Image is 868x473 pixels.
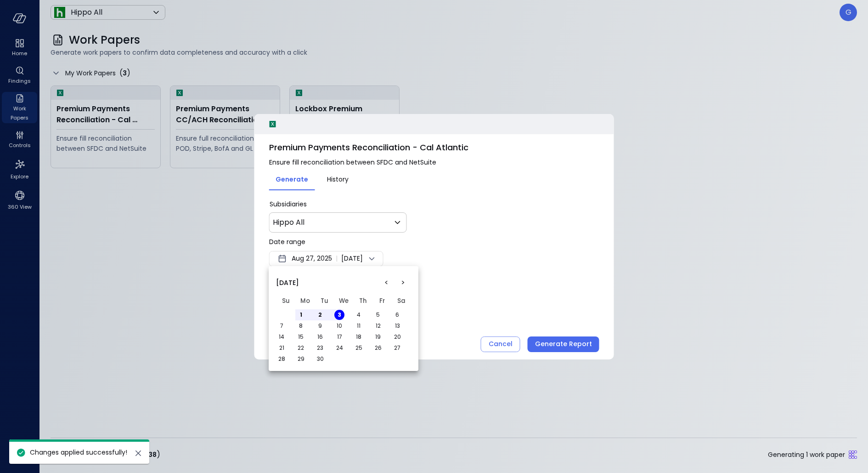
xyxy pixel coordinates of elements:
th: Saturday [392,293,411,309]
button: Saturday, September 20th, 2025 [392,332,402,342]
button: Friday, September 5th, 2025 [373,310,383,320]
button: Thursday, September 11th, 2025 [354,321,364,331]
button: Wednesday, September 24th, 2025 [334,343,344,353]
button: Sunday, September 14th, 2025 [276,332,287,342]
button: Thursday, September 25th, 2025 [354,343,364,353]
button: Sunday, September 21st, 2025 [276,343,287,353]
th: Tuesday [315,293,334,309]
button: Tuesday, September 9th, 2025 [315,321,325,331]
button: Friday, September 19th, 2025 [373,332,383,342]
button: Friday, September 12th, 2025 [373,321,383,331]
button: Saturday, September 27th, 2025 [392,343,402,353]
button: Monday, September 1st, 2025, selected [296,310,306,320]
button: Friday, September 26th, 2025 [373,343,383,353]
button: Tuesday, September 2nd, 2025, selected [315,310,325,320]
table: September 2025 [276,293,411,365]
th: Wednesday [334,293,353,309]
button: Saturday, September 13th, 2025 [392,321,402,331]
button: Sunday, September 7th, 2025 [276,321,287,331]
th: Monday [295,293,315,309]
button: Today, Wednesday, September 3rd, 2025, selected [334,310,344,320]
button: Wednesday, September 10th, 2025 [334,321,344,331]
button: Monday, September 15th, 2025 [296,332,306,342]
button: Tuesday, September 23rd, 2025 [315,343,325,353]
button: Monday, September 22nd, 2025 [296,343,306,353]
th: Thursday [353,293,372,309]
button: Go to the Previous Month [378,274,395,291]
button: Monday, September 29th, 2025 [296,354,306,364]
button: Go to the Next Month [395,274,411,291]
th: Sunday [276,293,295,309]
button: Saturday, September 6th, 2025 [392,310,402,320]
th: Friday [372,293,392,309]
span: [DATE] [276,278,299,288]
button: Tuesday, September 30th, 2025 [315,354,325,364]
button: Tuesday, September 16th, 2025 [315,332,325,342]
span: Changes applied successfully! [30,448,127,457]
button: Wednesday, September 17th, 2025 [334,332,344,342]
button: Monday, September 8th, 2025 [296,321,306,331]
button: Thursday, September 4th, 2025 [354,310,364,320]
button: Thursday, September 18th, 2025 [354,332,364,342]
button: Sunday, September 28th, 2025 [276,354,287,364]
button: close [133,448,144,459]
